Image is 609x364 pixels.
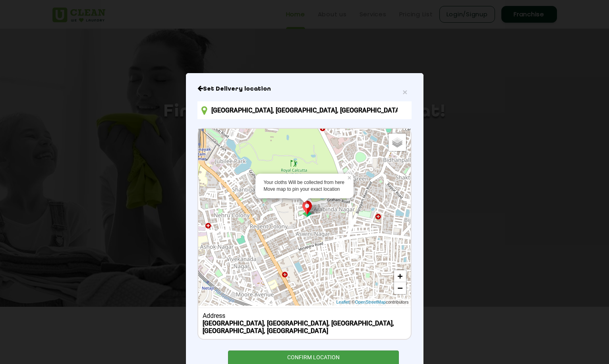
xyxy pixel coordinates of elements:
div: Address [203,312,406,319]
a: Leaflet [336,299,349,306]
a: Zoom out [394,282,406,294]
span: × [402,87,407,97]
a: × [346,174,354,179]
div: Your cloths Will be collected from here Move map to pin your exact location [263,179,346,193]
h6: Close [197,85,411,93]
input: Enter location [197,101,411,119]
a: OpenStreetMap [355,299,386,306]
b: [GEOGRAPHIC_DATA], [GEOGRAPHIC_DATA], [GEOGRAPHIC_DATA], [GEOGRAPHIC_DATA], [GEOGRAPHIC_DATA] [203,319,394,335]
button: Close [402,88,407,96]
div: | © contributors [334,299,410,306]
a: Layers [389,134,406,151]
a: Zoom in [394,270,406,282]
